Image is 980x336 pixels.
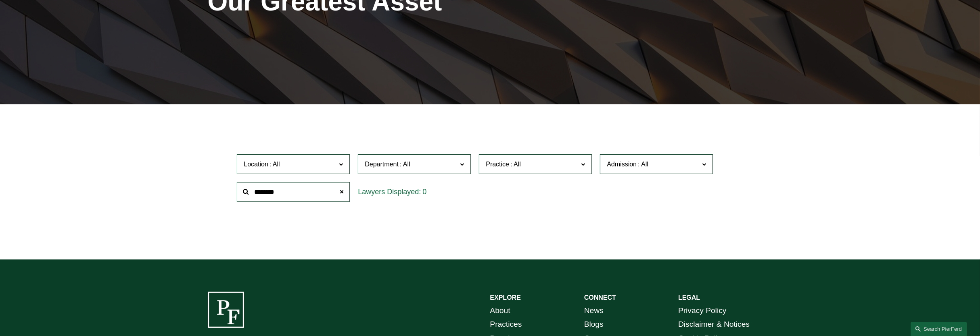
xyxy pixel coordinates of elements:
span: Practice [486,161,509,168]
a: Practices [490,317,522,332]
strong: EXPLORE [490,294,521,301]
a: About [490,304,510,318]
span: Location [244,161,268,168]
strong: CONNECT [584,294,616,301]
a: Blogs [584,317,604,332]
span: Department [365,161,399,168]
span: Admission [607,161,637,168]
span: 0 [422,188,426,196]
a: Search this site [911,322,967,336]
a: News [584,304,604,318]
a: Disclaimer & Notices [678,317,750,332]
strong: LEGAL [678,294,700,301]
a: Privacy Policy [678,304,726,318]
